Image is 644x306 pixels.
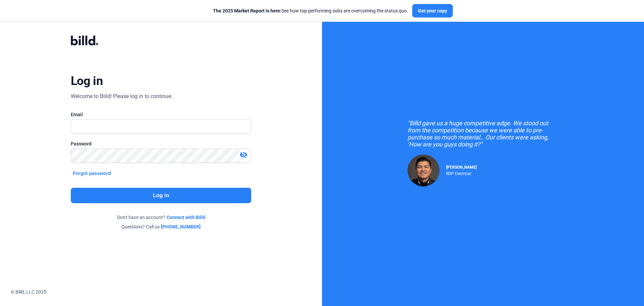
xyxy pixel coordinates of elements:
div: RDP Electrical [446,170,477,176]
div: Welcome to Billd! Please log in to continue. [71,92,172,100]
a: [PHONE_NUMBER] [161,223,201,230]
div: Password [71,140,251,147]
span: The 2025 Market Report is here: [213,8,281,13]
mat-icon: visibility_off [239,151,248,159]
div: "Billd gave us a huge competitive edge. We stood out from the competition because we were able to... [408,120,558,148]
button: Forgot password [71,170,113,177]
div: Email [71,111,251,118]
div: Don't have an account? [71,214,251,221]
a: Connect with Billd [167,214,205,221]
span: [PERSON_NAME] [446,165,477,170]
button: Get your copy [412,4,453,17]
div: Questions? Call us [71,223,251,230]
div: See how top-performing subs are overcoming the status quo. [213,7,408,14]
button: Log in [71,188,251,203]
img: Raul Pacheco [408,155,439,186]
div: Log in [71,74,103,88]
